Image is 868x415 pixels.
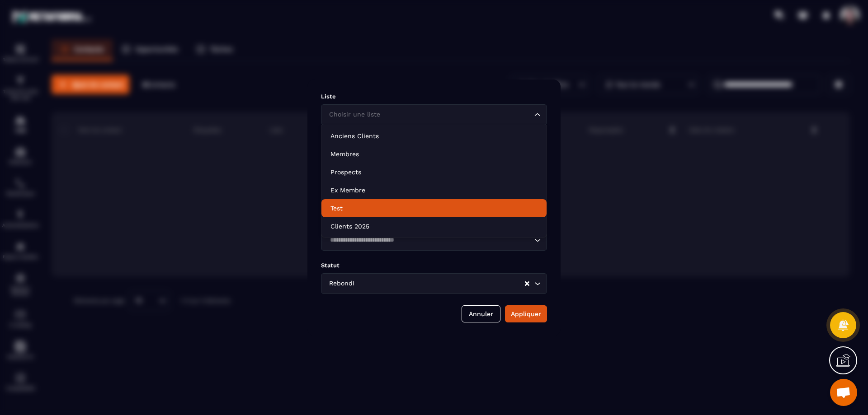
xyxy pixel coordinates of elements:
[330,186,538,195] p: Ex Membre
[321,104,547,125] div: Search for option
[330,149,538,159] p: Membres
[830,379,857,406] div: Ouvrir le chat
[327,235,532,245] input: Search for option
[321,262,547,269] p: Statut
[321,230,547,251] div: Search for option
[330,222,538,231] p: Clients 2025
[330,204,538,213] p: Test
[505,305,547,322] button: Appliquer
[327,279,356,289] span: Rebondi
[462,305,500,322] button: Annuler
[525,280,529,287] button: Clear Selected
[321,93,547,100] p: Liste
[330,131,538,140] p: Anciens Clients
[330,168,538,177] p: Prospects
[327,110,532,120] input: Search for option
[321,273,547,294] div: Search for option
[356,279,524,289] input: Search for option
